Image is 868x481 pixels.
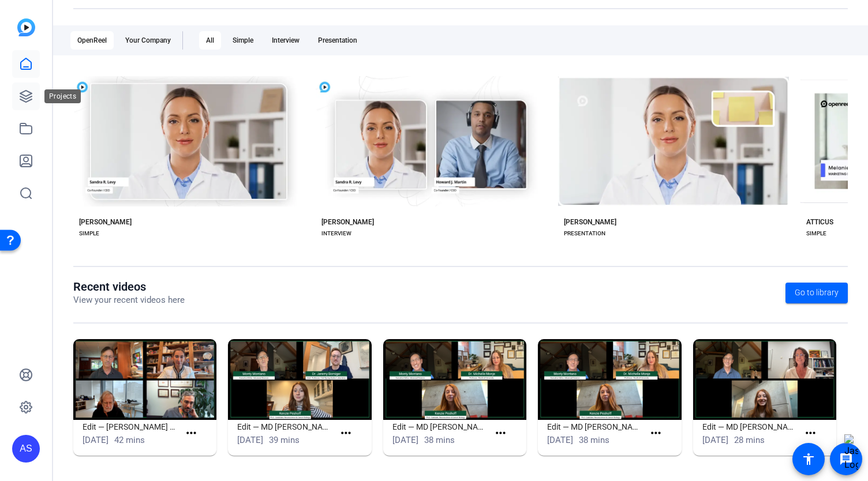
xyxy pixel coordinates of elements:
[79,217,132,227] div: [PERSON_NAME]
[839,452,853,466] mat-icon: message
[493,426,508,441] mat-icon: more_horiz
[785,283,848,303] a: Go to library
[339,426,353,441] mat-icon: more_horiz
[795,287,839,299] span: Go to library
[649,426,663,441] mat-icon: more_horiz
[73,294,185,307] p: View your recent videos here
[392,435,418,445] span: [DATE]
[265,31,306,50] div: Interview
[547,420,644,434] h1: Edit — MD [PERSON_NAME] w/ [PERSON_NAME] (Old Version)
[184,426,199,441] mat-icon: more_horiz
[17,18,35,36] img: blue-gradient.svg
[806,229,826,238] div: SIMPLE
[118,31,178,50] div: Your Company
[269,435,300,445] span: 39 mins
[564,229,605,238] div: PRESENTATION
[392,420,489,434] h1: Edit — MD [PERSON_NAME] w/ [PERSON_NAME] (Final)
[79,229,99,238] div: SIMPLE
[803,426,818,441] mat-icon: more_horiz
[199,31,221,50] div: All
[237,420,334,434] h1: Edit — MD [PERSON_NAME] w/ [PERSON_NAME]
[12,435,40,463] div: AS
[83,435,108,445] span: [DATE]
[702,420,799,434] h1: Edit — MD [PERSON_NAME] w/ [PERSON_NAME]
[802,452,815,466] mat-icon: accessibility
[226,31,260,50] div: Simple
[73,280,185,294] h1: Recent videos
[693,339,836,420] img: Edit — MD Anderson w/ Dr. Sloan
[73,339,216,420] img: Edit — Dr. Pam Sharma and Dr. Jim Allison (raw footage)
[806,217,833,227] div: ATTICUS
[579,435,609,445] span: 38 mins
[424,435,455,445] span: 38 mins
[564,217,616,227] div: [PERSON_NAME]
[547,435,573,445] span: [DATE]
[538,339,681,420] img: Edit — MD Anderson w/ Michelle Monje (Old Version)
[44,89,81,103] div: Projects
[114,435,145,445] span: 42 mins
[70,31,114,50] div: OpenReel
[321,229,351,238] div: INTERVIEW
[83,420,179,434] h1: Edit — [PERSON_NAME] and Dr. [PERSON_NAME] (raw footage)
[702,435,728,445] span: [DATE]
[383,339,526,420] img: Edit — MD Anderson w/ Michelle Monje (Final)
[237,435,263,445] span: [DATE]
[311,31,364,50] div: Presentation
[734,435,765,445] span: 28 mins
[321,217,374,227] div: [PERSON_NAME]
[228,339,371,420] img: Edit — MD Anderson w/ Jeremy Borniger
